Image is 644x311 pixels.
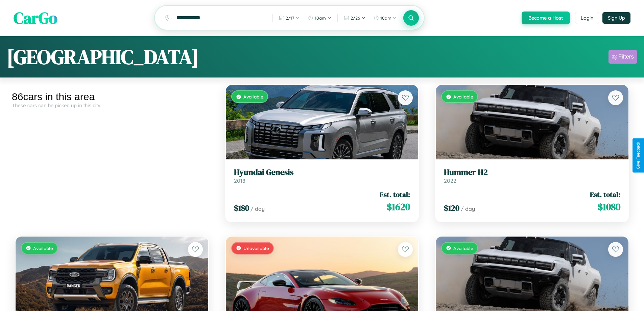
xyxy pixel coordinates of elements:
[636,142,641,169] div: Give Feedback
[286,15,294,21] span: 2 / 17
[453,245,473,251] span: Available
[340,13,369,23] button: 2/26
[234,168,410,184] a: Hyundai Genesis2018
[590,190,620,199] span: Est. total:
[351,15,360,21] span: 2 / 26
[522,12,570,24] button: Become a Host
[380,15,391,21] span: 10am
[243,94,263,99] span: Available
[305,13,335,23] button: 10am
[387,200,410,214] span: $ 1620
[370,13,400,23] button: 10am
[602,12,630,24] button: Sign Up
[618,53,634,60] div: Filters
[12,103,212,108] div: These cars can be picked up in this city.
[575,12,599,24] button: Login
[609,50,637,64] button: Filters
[14,7,57,29] span: CarGo
[444,168,620,177] h3: Hummer H2
[453,94,473,99] span: Available
[444,202,459,214] span: $ 120
[243,245,269,251] span: Unavailable
[461,205,475,212] span: / day
[315,15,326,21] span: 10am
[276,13,303,23] button: 2/17
[7,43,199,71] h1: [GEOGRAPHIC_DATA]
[444,168,620,184] a: Hummer H22022
[380,190,410,199] span: Est. total:
[444,177,456,184] span: 2022
[251,205,265,212] span: / day
[598,200,620,214] span: $ 1080
[234,202,249,214] span: $ 180
[12,91,212,103] div: 86 cars in this area
[234,168,410,177] h3: Hyundai Genesis
[234,177,245,184] span: 2018
[33,245,53,251] span: Available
